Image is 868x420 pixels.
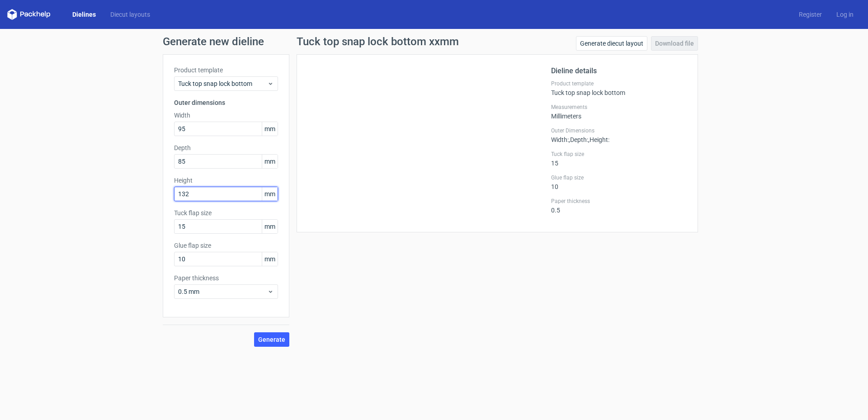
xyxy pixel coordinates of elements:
h1: Tuck top snap lock bottom xxmm [297,36,459,47]
div: Tuck top snap lock bottom [551,80,687,96]
label: Depth [174,143,278,152]
button: Generate [254,332,289,347]
h1: Generate new dieline [163,36,705,47]
a: Register [792,10,829,19]
div: 15 [551,151,687,167]
label: Glue flap size [174,241,278,250]
label: Product template [551,80,687,87]
label: Outer Dimensions [551,127,687,134]
label: Tuck flap size [174,208,278,217]
span: Tuck top snap lock bottom [178,79,267,88]
label: Tuck flap size [551,151,687,158]
span: , Depth : [569,136,588,143]
div: Millimeters [551,104,687,120]
span: mm [262,252,278,266]
label: Product template [174,66,278,75]
label: Paper thickness [551,198,687,205]
a: Log in [829,10,861,19]
span: mm [262,155,278,168]
span: 0.5 mm [178,287,267,296]
div: 0.5 [551,198,687,214]
span: , Height : [588,136,609,143]
h3: Outer dimensions [174,98,278,107]
h2: Dieline details [551,66,687,76]
a: Diecut layouts [103,10,157,19]
a: Dielines [65,10,103,19]
a: Generate diecut layout [576,36,647,51]
label: Glue flap size [551,174,687,181]
div: 10 [551,174,687,190]
label: Paper thickness [174,274,278,283]
span: mm [262,122,278,136]
label: Height [174,176,278,185]
label: Measurements [551,104,687,111]
label: Width [174,111,278,120]
span: Generate [258,336,285,343]
span: Width : [551,136,569,143]
span: mm [262,220,278,233]
span: mm [262,187,278,201]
